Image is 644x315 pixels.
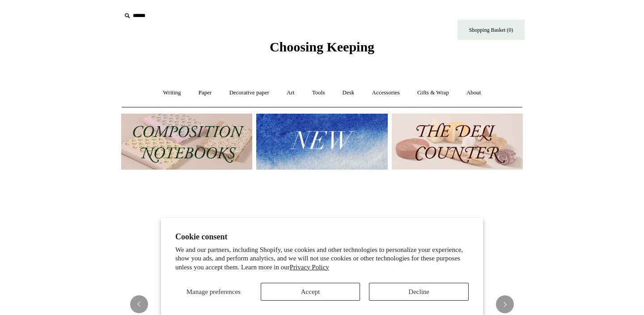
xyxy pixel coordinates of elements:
[335,81,363,105] a: Desk
[270,39,374,54] span: Choosing Keeping
[496,295,514,313] button: Next
[256,114,387,170] img: New.jpg__PID:f73bdf93-380a-4a35-bcfe-7823039498e1
[261,283,360,301] button: Accept
[175,246,469,272] p: We and our partners, including Shopify, use cookies and other technologies to personalize your ex...
[369,283,469,301] button: Decline
[130,295,148,313] button: Previous
[458,81,489,105] a: About
[304,81,333,105] a: Tools
[392,114,523,170] img: The Deli Counter
[364,81,408,105] a: Accessories
[191,81,220,105] a: Paper
[221,81,277,105] a: Decorative paper
[409,81,457,105] a: Gifts & Wrap
[290,264,329,271] a: Privacy Policy
[186,288,241,295] span: Manage preferences
[175,283,252,301] button: Manage preferences
[175,232,469,242] h2: Cookie consent
[155,81,189,105] a: Writing
[270,47,374,53] a: Choosing Keeping
[458,20,525,40] a: Shopping Basket (0)
[279,81,302,105] a: Art
[121,114,252,170] img: 202302 Composition ledgers.jpg__PID:69722ee6-fa44-49dd-a067-31375e5d54ec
